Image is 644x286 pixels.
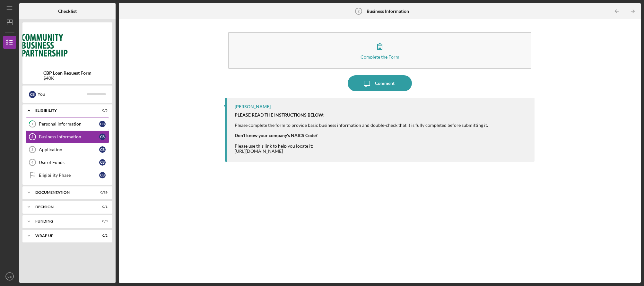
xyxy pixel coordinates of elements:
[31,160,34,164] tspan: 4
[367,9,409,14] b: Business Information
[35,234,91,238] div: Wrap up
[235,149,488,154] div: [URL][DOMAIN_NAME]
[35,191,91,194] div: Documentation
[235,104,271,109] div: [PERSON_NAME]
[235,143,488,149] div: Please use this link to help you locate it:
[26,156,109,169] a: 4Use of FundsCB
[228,32,531,69] button: Complete the Form
[99,172,106,178] div: C B
[39,134,99,139] div: Business Information
[7,275,12,278] text: CB
[96,191,108,194] div: 0 / 26
[99,121,106,127] div: C B
[43,70,91,76] b: CBP Loan Request Form
[22,26,112,64] img: Product logo
[31,122,33,126] tspan: 1
[39,147,99,152] div: Application
[43,76,91,81] div: $40K
[35,205,91,209] div: Decision
[3,270,16,283] button: CB
[235,123,488,128] div: Please complete the form to provide basic business information and double-check that it is fully ...
[235,133,318,138] strong: Don't know your company's NAICS Code?
[375,75,395,91] div: Comment
[39,121,99,127] div: Personal Information
[358,9,360,13] tspan: 2
[35,109,91,112] div: Eligibility
[26,130,109,143] a: 2Business InformationCB
[96,109,108,112] div: 0 / 5
[96,219,108,223] div: 0 / 3
[99,134,106,140] div: C B
[39,173,99,178] div: Eligibility Phase
[26,118,109,130] a: 1Personal InformationCB
[31,148,33,151] tspan: 3
[96,234,108,238] div: 0 / 2
[58,9,77,14] b: Checklist
[96,205,108,209] div: 0 / 1
[29,91,36,98] div: C B
[26,169,109,182] a: Eligibility PhaseCB
[31,135,33,139] tspan: 2
[99,159,106,166] div: C B
[235,112,325,118] strong: PLEASE READ THE INSTRUCTIONS BELOW:
[38,89,87,100] div: You
[99,146,106,153] div: C B
[35,219,91,223] div: Funding
[39,160,99,165] div: Use of Funds
[361,54,399,59] div: Complete the Form
[348,75,412,91] button: Comment
[26,143,109,156] a: 3ApplicationCB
